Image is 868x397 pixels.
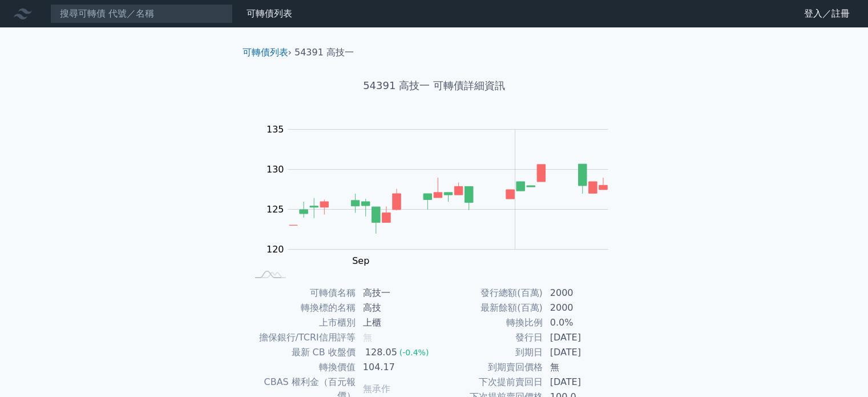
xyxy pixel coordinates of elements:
[434,375,543,390] td: 下次提前賣回日
[356,360,434,375] td: 104.17
[363,346,399,359] div: 128.05
[50,4,233,23] input: 搜尋可轉債 代號／名稱
[352,255,369,266] tspan: Sep
[233,78,635,94] h1: 54391 高技一 可轉債詳細資訊
[247,8,292,19] a: 可轉債列表
[434,286,543,300] td: 發行總額(百萬)
[294,46,354,59] li: 54391 高技一
[543,345,621,360] td: [DATE]
[247,286,356,300] td: 可轉債名稱
[795,5,859,23] a: 登入／註冊
[399,348,429,357] span: (-0.4%)
[356,286,434,300] td: 高技一
[243,47,288,58] a: 可轉債列表
[434,315,543,330] td: 轉換比例
[267,243,284,254] tspan: 120
[356,315,434,330] td: 上櫃
[434,345,543,360] td: 到期日
[434,360,543,375] td: 到期賣回價格
[363,383,390,394] span: 無承作
[434,330,543,345] td: 發行日
[267,123,284,134] tspan: 135
[267,203,284,214] tspan: 125
[543,330,621,345] td: [DATE]
[247,300,356,315] td: 轉換標的名稱
[260,123,625,266] g: Chart
[243,46,292,59] li: ›
[543,286,621,300] td: 2000
[543,300,621,315] td: 2000
[247,345,356,360] td: 最新 CB 收盤價
[434,300,543,315] td: 最新餘額(百萬)
[356,300,434,315] td: 高技
[363,332,372,343] span: 無
[247,330,356,345] td: 擔保銀行/TCRI信用評等
[543,360,621,375] td: 無
[543,375,621,390] td: [DATE]
[247,315,356,330] td: 上市櫃別
[267,163,284,174] tspan: 130
[543,315,621,330] td: 0.0%
[289,164,607,234] g: Series
[247,360,356,375] td: 轉換價值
